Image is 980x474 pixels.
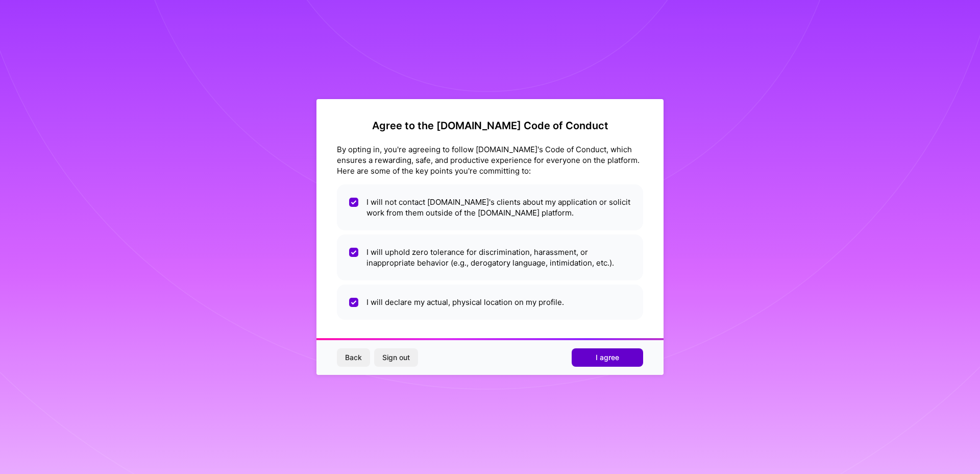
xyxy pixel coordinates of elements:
button: Back [337,348,370,367]
button: I agree [572,348,643,367]
h2: Agree to the [DOMAIN_NAME] Code of Conduct [337,120,643,132]
li: I will uphold zero tolerance for discrimination, harassment, or inappropriate behavior (e.g., der... [337,234,643,280]
li: I will declare my actual, physical location on my profile. [337,285,643,320]
div: By opting in, you're agreeing to follow [DOMAIN_NAME]'s Code of Conduct, which ensures a rewardin... [337,144,643,176]
span: Sign out [382,352,410,363]
li: I will not contact [DOMAIN_NAME]'s clients about my application or solicit work from them outside... [337,184,643,230]
span: I agree [596,352,619,363]
button: Sign out [374,348,418,367]
span: Back [345,352,362,363]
